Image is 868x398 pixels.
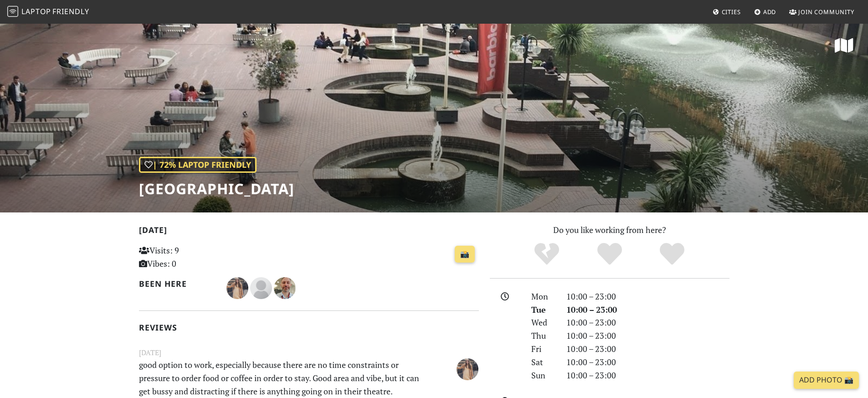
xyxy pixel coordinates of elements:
[250,277,272,299] img: blank-535327c66bd565773addf3077783bbfce4b00ec00e9fd257753287c682c7fa38.png
[722,8,741,16] span: Cities
[7,4,89,20] a: LaptopFriendly LaptopFriendly
[794,372,859,389] a: Add Photo 📸
[561,329,735,342] div: 10:00 – 23:00
[709,4,745,20] a: Cities
[139,225,479,238] h2: [DATE]
[274,282,296,293] span: Nicholas Wright
[526,356,560,369] div: Sat
[750,4,780,20] a: Add
[21,6,51,16] span: Laptop
[139,157,257,173] div: | 72% Laptop Friendly
[139,279,216,289] h2: Been here
[7,6,18,17] img: LaptopFriendly
[139,323,479,332] h2: Reviews
[798,8,854,16] span: Join Community
[139,180,294,197] h1: [GEOGRAPHIC_DATA]
[457,358,478,380] img: 4035-fatima.jpg
[641,242,704,267] div: Definitely!
[526,290,560,303] div: Mon
[455,246,475,263] a: 📸
[561,342,735,356] div: 10:00 – 23:00
[526,342,560,356] div: Fri
[134,347,484,358] small: [DATE]
[526,329,560,342] div: Thu
[526,303,560,316] div: Tue
[457,362,478,373] span: Fátima González
[561,356,735,369] div: 10:00 – 23:00
[515,242,578,267] div: No
[139,244,245,270] p: Visits: 9 Vibes: 0
[274,277,296,299] img: 1536-nicholas.jpg
[490,223,729,237] p: Do you like working from here?
[134,358,426,398] p: good option to work, especially because there are no time constraints or pressure to order food o...
[52,6,89,16] span: Friendly
[526,316,560,329] div: Wed
[578,242,641,267] div: Yes
[786,4,858,20] a: Join Community
[526,369,560,382] div: Sun
[561,369,735,382] div: 10:00 – 23:00
[763,8,776,16] span: Add
[226,282,250,293] span: Fátima González
[561,316,735,329] div: 10:00 – 23:00
[561,290,735,303] div: 10:00 – 23:00
[561,303,735,316] div: 10:00 – 23:00
[250,282,274,293] span: James Lowsley Williams
[226,277,248,299] img: 4035-fatima.jpg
